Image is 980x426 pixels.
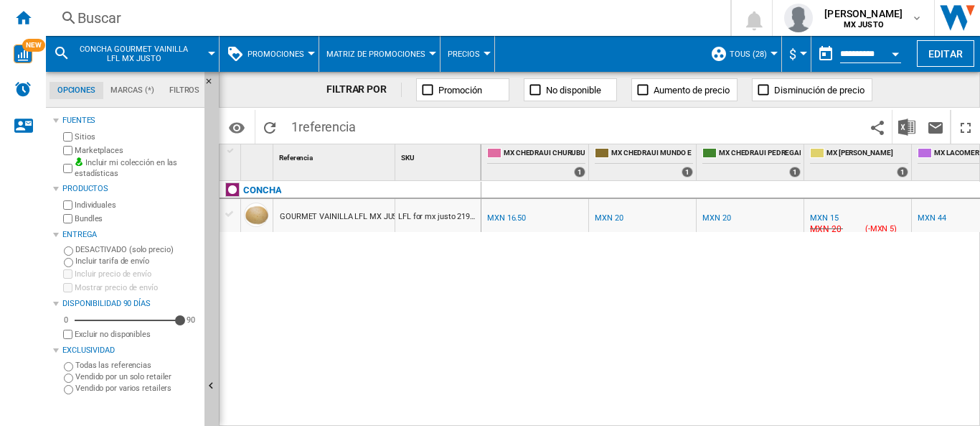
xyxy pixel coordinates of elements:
[326,50,425,59] span: Matriz de promociones
[654,85,730,96] span: Aumento de precio
[892,110,921,144] button: Descargar en Excel
[918,213,946,223] div: Última actualización : martes, 23 de septiembre de 2025 15:01
[243,182,281,199] div: Haga clic para filtrar por esa marca
[50,82,103,99] md-tab-item: Opciones
[730,50,767,59] span: TOUS (28)
[64,258,73,267] input: Incluir tarifa de envío
[395,199,481,232] div: LFL for mx justo 21904
[75,360,199,371] label: Todas las referencias
[204,72,222,98] button: Ocultar
[719,148,801,160] span: MX CHEDRAUI PEDREGAL
[808,222,841,236] div: Última actualización : martes, 23 de septiembre de 2025 15:01
[76,36,206,72] button: CONCHA GOURMET VAINILLA LFL MX JUSTO
[161,82,207,99] md-tab-item: Filtros
[75,329,199,340] label: Excluir no disponibles
[14,80,32,98] img: alerts-logo.svg
[824,6,903,21] span: [PERSON_NAME]
[64,374,73,383] input: Vendido por un solo retailer
[524,78,617,101] button: No disponible
[844,20,884,29] b: MX JUSTO
[75,256,199,267] label: Incluir tarifa de envío
[863,222,899,236] div: ( )
[592,144,696,180] div: MX CHEDRAUI MUNDO E 1 offers sold by MX CHEDRAUI MUNDO E
[298,119,356,134] span: referencia
[227,36,311,72] div: Promociones
[897,167,908,177] div: 1 offers sold by MX CHEDRAUI SAMARA
[921,110,950,144] button: Enviar este reporte por correo electrónico
[789,36,804,72] button: $
[22,39,45,52] span: NEW
[75,269,199,279] label: Incluir precio de envío
[401,154,415,162] span: SKU
[248,50,304,59] span: Promociones
[53,36,212,72] div: CONCHA GOURMET VAINILLA LFL MX JUSTO
[416,78,509,101] button: Promoción
[326,36,433,72] button: Matriz de promociones
[448,50,480,59] span: Precios
[398,144,481,167] div: Sort None
[826,148,908,160] span: MX [PERSON_NAME]
[63,200,72,210] input: Individuales
[807,144,911,180] div: MX [PERSON_NAME] 1 offers sold by MX CHEDRAUI SAMARA
[811,40,840,68] button: md-calendar
[63,214,72,223] input: Bundles
[504,148,585,160] span: MX CHEDRAUI CHURUBUSCO
[898,119,915,136] img: excel-24x24.png
[595,213,623,223] div: Última actualización : martes, 23 de septiembre de 2025 15:01
[682,167,693,177] div: 1 offers sold by MX CHEDRAUI MUNDO E
[62,229,199,241] div: Entrega
[14,45,32,63] img: wise-card.svg
[63,269,72,279] input: Incluir precio de envío
[789,47,796,62] span: $
[574,167,585,177] div: 1 offers sold by MX CHEDRAUI CHURUBUSCO
[75,157,199,180] label: Incluir mi colección en las estadísticas
[279,154,313,162] span: Referencia
[868,224,894,233] span: -MXN 5
[62,183,199,195] div: Productos
[248,36,311,72] button: Promociones
[611,148,693,160] span: MX CHEDRAUI MUNDO E
[75,131,199,142] label: Sitios
[75,282,199,293] label: Mostrar precio de envío
[774,85,864,96] span: Disminución de precio
[276,144,395,167] div: Referencia Sort None
[917,40,974,67] button: Editar
[631,78,738,101] button: Aumento de precio
[63,159,72,177] input: Incluir mi colección en las estadísticas
[487,213,526,223] div: Última actualización : martes, 23 de septiembre de 2025 15:01
[62,298,199,310] div: Disponibilidad 90 Días
[810,213,838,223] div: Última actualización : martes, 23 de septiembre de 2025 15:01
[284,110,363,140] span: 1
[438,85,482,96] span: Promoción
[863,110,892,144] button: Compartir este marcador con otros
[76,45,192,63] span: CONCHA GOURMET VAINILLA LFL MX JUSTO
[789,167,801,177] div: 1 offers sold by MX CHEDRAUI PEDREGAL
[63,330,72,339] input: Mostrar precio de envío
[63,146,72,155] input: Marketplaces
[882,39,908,65] button: Open calendar
[699,144,804,180] div: MX CHEDRAUI PEDREGAL 1 offers sold by MX CHEDRAUI PEDREGAL
[63,132,72,142] input: Sitios
[60,315,72,325] div: 0
[784,4,813,32] img: profile.jpg
[103,82,162,99] md-tab-item: Marcas (*)
[244,144,273,167] div: Sort None
[75,313,180,328] md-slider: Disponibilidad
[183,315,199,325] div: 90
[75,145,199,156] label: Marketplaces
[62,345,199,356] div: Exclusividad
[75,157,83,166] img: mysite-bg-18x18.png
[326,83,402,97] div: FILTRAR POR
[276,144,395,167] div: Sort None
[64,362,73,371] input: Todas las referencias
[75,383,199,394] label: Vendido por varios retailers
[280,200,408,233] div: GOURMET VAINILLA LFL MX JUSTO
[77,8,693,28] div: Buscar
[448,36,487,72] button: Precios
[752,78,872,101] button: Disminución de precio
[398,144,481,167] div: SKU Sort None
